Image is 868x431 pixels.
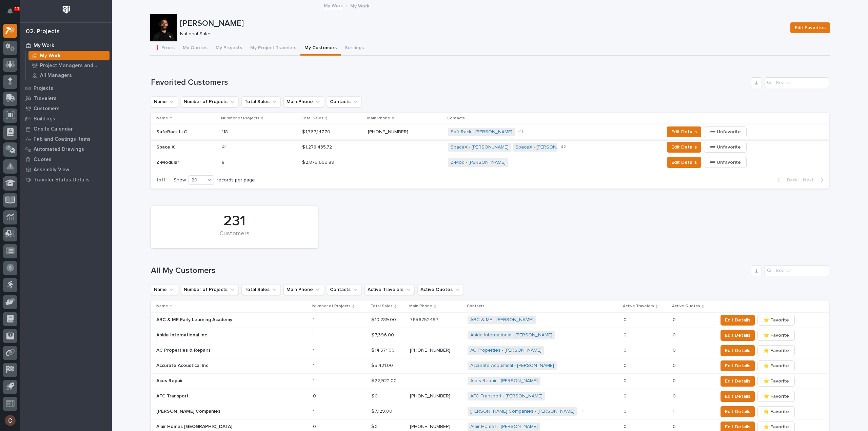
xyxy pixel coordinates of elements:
[246,41,300,56] button: My Project Travelers
[313,361,316,369] p: 1
[156,346,212,353] p: AC Properties & Repairs
[624,331,628,338] p: 0
[151,140,829,155] tr: Space XSpace X 4141 $ 1,278,435.72$ 1,278,435.72 SpaceX - [PERSON_NAME] SpaceX - [PERSON_NAME] +4...
[725,347,750,355] span: Edit Details
[20,134,112,144] a: Fab and Coatings Items
[181,96,239,107] button: Number of Projects
[20,83,112,93] a: Projects
[725,392,750,400] span: Edit Details
[20,124,112,134] a: Onsite Calendar
[673,392,677,399] p: 0
[301,115,323,122] p: Total Sales
[151,358,829,373] tr: Accurate Acoustical IncAccurate Acoustical Inc 11 $ 5,421.00$ 5,421.00 Accurate Acoustical - [PER...
[40,53,61,59] p: My Work
[710,143,741,151] span: ➖ Unfavorite
[704,126,747,137] button: ➖ Unfavorite
[8,8,17,19] div: Notifications11
[721,330,755,341] button: Edit Details
[795,24,826,32] span: Edit Favorites
[721,406,755,417] button: Edit Details
[673,377,677,384] p: 0
[156,115,168,122] p: Name
[20,175,112,185] a: Traveler Status Details
[371,407,394,414] p: $ 7,129.00
[313,377,316,384] p: 1
[20,144,112,154] a: Automated Drawings
[151,78,748,87] h1: Favorited Customers
[222,158,226,165] p: 8
[350,2,369,9] p: My Work
[327,96,362,107] button: Contacts
[667,142,701,153] button: Edit Details
[156,407,222,414] p: [PERSON_NAME] Companies
[40,73,72,79] p: All Managers
[367,115,390,122] p: Main Phone
[180,19,785,28] p: [PERSON_NAME]
[470,332,552,338] a: Abide International - [PERSON_NAME]
[151,172,171,189] p: 1 of 1
[470,363,554,369] a: Accurate Acoustical - [PERSON_NAME]
[174,177,186,183] p: Show
[721,376,755,387] button: Edit Details
[189,177,205,184] div: 20
[364,284,415,295] button: Active Travelers
[624,316,628,323] p: 0
[34,146,84,153] p: Automated Drawings
[757,391,795,402] button: ⭐ Favorite
[725,377,750,385] span: Edit Details
[162,213,307,230] div: 231
[409,302,432,310] p: Main Phone
[221,115,259,122] p: Number of Projects
[725,423,750,431] span: Edit Details
[313,331,316,338] p: 1
[757,360,795,371] button: ⭐ Favorite
[515,144,573,150] a: SpaceX - [PERSON_NAME]
[704,142,747,153] button: ➖ Unfavorite
[34,43,54,49] p: My Work
[283,284,324,295] button: Main Phone
[151,266,748,276] h1: All My Customers
[151,343,829,358] tr: AC Properties & RepairsAC Properties & Repairs 11 $ 14,571.00$ 14,571.00 [PHONE_NUMBER] AC Proper...
[222,143,228,150] p: 41
[151,124,829,140] tr: SafeRack LLCSafeRack LLC 118118 $ 1,767,147.70$ 1,767,147.70 [PHONE_NUMBER] SafeRack - [PERSON_NA...
[410,348,450,353] a: [PHONE_NUMBER]
[151,284,178,295] button: Name
[156,316,234,323] p: ABC & ME Early Learning Academy
[20,114,112,124] a: Buildings
[34,126,73,132] p: Onsite Calendar
[671,143,697,151] span: Edit Details
[725,316,750,324] span: Edit Details
[447,115,465,122] p: Contacts
[341,41,368,56] button: Settings
[673,423,677,430] p: 0
[763,423,789,431] span: ⭐ Favorite
[283,96,324,107] button: Main Phone
[672,302,700,310] p: Active Quotes
[179,41,212,56] button: My Quotes
[151,404,829,419] tr: [PERSON_NAME] Companies[PERSON_NAME] Companies 11 $ 7,129.00$ 7,129.00 [PERSON_NAME] Companies - ...
[673,331,677,338] p: 0
[156,128,189,135] p: SafeRack LLC
[765,265,829,276] div: Search
[151,373,829,389] tr: Aces RepairAces Repair 11 $ 22,922.00$ 22,922.00 Aces Repair - [PERSON_NAME] 00 00 Edit Details⭐ ...
[725,362,750,370] span: Edit Details
[312,302,351,310] p: Number of Projects
[34,116,55,122] p: Buildings
[26,28,60,36] div: 02. Projects
[327,284,362,295] button: Contacts
[34,136,91,142] p: Fab and Coatings Items
[150,41,179,56] button: ❗ Errors
[763,377,789,385] span: ⭐ Favorite
[451,129,512,135] a: SafeRack - [PERSON_NAME]
[371,392,379,399] p: $ 0
[151,96,178,107] button: Name
[34,167,69,173] p: Assembly View
[156,143,176,150] p: Space X
[800,177,829,183] button: Next
[180,31,782,37] p: National Sales
[470,409,574,414] a: [PERSON_NAME] Companies - [PERSON_NAME]
[710,128,741,136] span: ➖ Unfavorite
[324,1,343,9] a: My Work
[241,96,281,107] button: Total Sales
[757,406,795,417] button: ⭐ Favorite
